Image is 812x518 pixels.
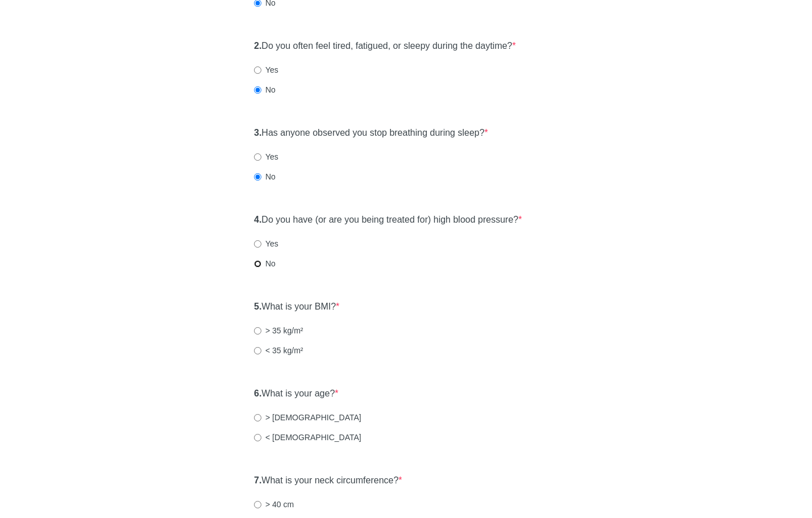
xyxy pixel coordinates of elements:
[254,302,261,311] strong: 5.
[254,499,294,510] label: > 40 cm
[254,153,261,161] input: Yes
[254,387,339,400] label: What is your age?
[254,215,261,224] strong: 4.
[254,501,261,508] input: > 40 cm
[254,414,261,421] input: > [DEMOGRAPHIC_DATA]
[254,128,261,137] strong: 3.
[254,327,261,335] input: > 35 kg/m²
[254,474,402,487] label: What is your neck circumference?
[254,432,361,443] label: < [DEMOGRAPHIC_DATA]
[254,475,261,485] strong: 7.
[254,258,276,269] label: No
[254,412,361,423] label: > [DEMOGRAPHIC_DATA]
[254,86,261,94] input: No
[254,173,261,181] input: No
[254,260,261,268] input: No
[254,345,303,356] label: < 35 kg/m²
[254,240,261,248] input: Yes
[254,41,261,51] strong: 2.
[254,64,278,76] label: Yes
[254,325,303,336] label: > 35 kg/m²
[254,84,276,95] label: No
[254,434,261,441] input: < [DEMOGRAPHIC_DATA]
[254,171,276,182] label: No
[254,238,278,249] label: Yes
[254,389,261,398] strong: 6.
[254,66,261,74] input: Yes
[254,300,339,314] label: What is your BMI?
[254,347,261,354] input: < 35 kg/m²
[254,214,522,227] label: Do you have (or are you being treated for) high blood pressure?
[254,151,278,162] label: Yes
[254,40,516,53] label: Do you often feel tired, fatigued, or sleepy during the daytime?
[254,127,488,140] label: Has anyone observed you stop breathing during sleep?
